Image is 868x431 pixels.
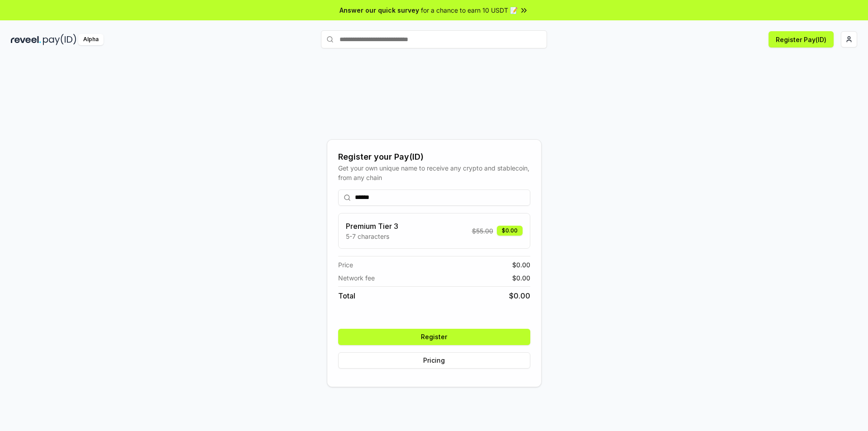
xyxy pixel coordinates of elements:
[338,151,530,163] div: Register your Pay(ID)
[346,232,398,241] p: 5-7 characters
[338,290,355,301] span: Total
[472,226,493,236] span: $ 55.00
[338,260,353,270] span: Price
[11,34,41,45] img: reveel_dark
[338,352,530,369] button: Pricing
[512,260,530,270] span: $ 0.00
[338,329,530,345] button: Register
[512,273,530,283] span: $ 0.00
[340,5,419,15] span: Answer our quick survey
[43,34,76,45] img: pay_id
[78,34,104,45] div: Alpha
[769,31,834,47] button: Register Pay(ID)
[421,5,518,15] span: for a chance to earn 10 USDT 📝
[346,221,398,232] h3: Premium Tier 3
[509,290,530,301] span: $ 0.00
[338,163,530,182] div: Get your own unique name to receive any crypto and stablecoin, from any chain
[497,226,523,236] div: $0.00
[338,273,375,283] span: Network fee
